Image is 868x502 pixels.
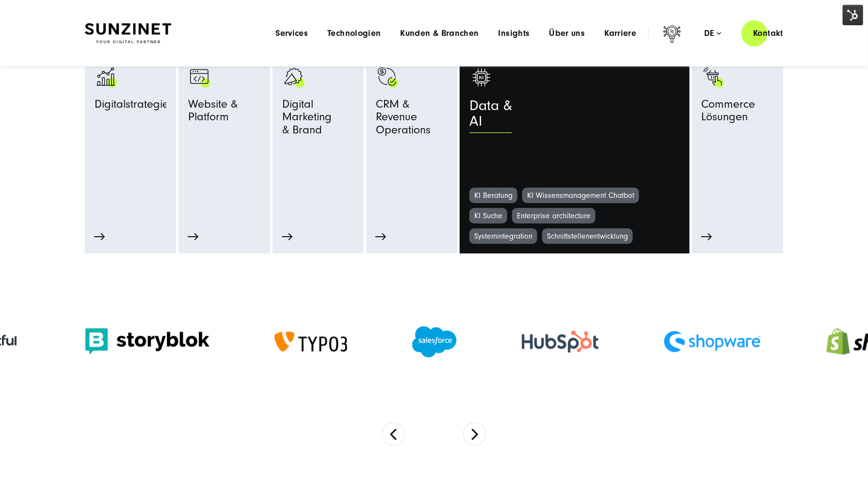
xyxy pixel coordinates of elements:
[664,331,761,352] img: Shopware Partner Agentur - Digitalagentur SUNZINET
[498,29,530,38] a: Insights
[741,19,795,47] a: Kontakt
[522,188,639,203] a: KI Wissensmanagement Chatbot
[382,422,405,446] button: Previous
[85,23,171,44] img: SUNZINET Full Service Digital Agentur
[282,65,354,188] a: advertising-megaphone-business-products_black advertising-megaphone-business-products_white Digit...
[95,65,166,208] a: analytics-graph-bar-business analytics-graph-bar-business_white Digitalstrategie
[401,29,479,38] a: Kunden & Branchen
[512,208,595,224] a: Enterprise architecture
[549,29,585,38] a: Über uns
[469,208,507,224] a: KI Suche
[274,332,347,352] img: TYPO3 Gold Memeber Agentur - Digitalagentur für TYPO3 CMS Entwicklung SUNZINET
[704,29,721,38] div: de
[604,29,636,38] a: Karriere
[376,98,448,141] span: CRM & Revenue Operations
[412,326,457,357] img: Salesforce Partner Agentur - Digitalagentur SUNZINET
[95,98,169,115] span: Digitalstrategie
[275,29,308,38] a: Services
[469,98,512,135] span: Data & AI
[542,228,633,244] a: Schnittstellenentwicklung
[702,98,773,128] span: Commerce Lösungen
[282,98,354,141] span: Digital Marketing & Brand
[85,328,209,355] img: Storyblok logo Storyblok Headless CMS Agentur SUNZINET (1)
[469,228,537,244] a: Systemintegration
[843,5,863,25] img: HubSpot Tools-Menüschalter
[522,331,599,353] img: HubSpot Gold Partner Agentur - Digitalagentur SUNZINET
[469,65,494,90] img: KI
[463,422,486,446] button: Next
[188,65,260,208] a: Browser Symbol als Zeichen für Web Development - Digitalagentur SUNZINET programming-browser-prog...
[469,65,679,188] a: KI KI Data &AI
[376,65,448,208] a: Symbol mit einem Haken und einem Dollarzeichen. monetization-approve-business-products_white CRM ...
[327,29,381,38] a: Technologien
[702,65,773,208] a: Bild eines Fingers, der auf einen schwarzen Einkaufswagen mit grünen Akzenten klickt: Digitalagen...
[469,188,517,203] a: KI Beratung
[188,98,260,128] span: Website & Platform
